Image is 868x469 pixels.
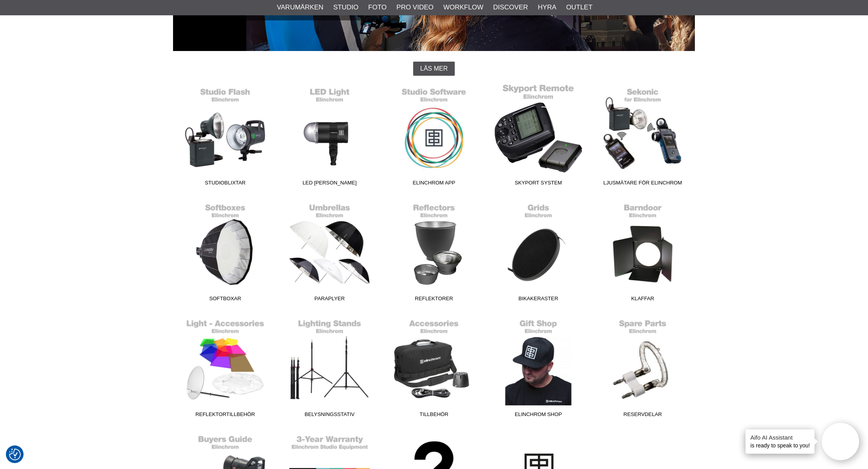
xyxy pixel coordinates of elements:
[277,2,324,13] a: Varumärken
[746,429,815,454] div: is ready to speak to you!
[382,315,486,421] a: Tillbehör
[591,199,695,305] a: Klaffar
[277,179,382,190] span: LED [PERSON_NAME]
[486,295,591,305] span: Bikakeraster
[173,315,277,421] a: Reflektortillbehör
[486,84,591,190] a: Skyport System
[9,449,21,460] img: Revisit consent button
[443,2,483,13] a: Workflow
[750,433,810,442] h4: Aifo AI Assistant
[382,84,486,190] a: Elinchrom App
[333,2,358,13] a: Studio
[173,411,277,421] span: Reflektortillbehör
[382,179,486,190] span: Elinchrom App
[486,179,591,190] span: Skyport System
[277,199,382,305] a: Paraplyer
[277,84,382,190] a: LED [PERSON_NAME]
[396,2,433,13] a: Pro Video
[277,315,382,421] a: Belysningsstativ
[486,199,591,305] a: Bikakeraster
[591,411,695,421] span: Reservdelar
[486,411,591,421] span: Elinchrom Shop
[277,411,382,421] span: Belysningsstativ
[277,295,382,305] span: Paraplyer
[173,179,277,190] span: Studioblixtar
[173,199,277,305] a: Softboxar
[538,2,556,13] a: Hyra
[9,447,21,462] button: Samtyckesinställningar
[591,315,695,421] a: Reservdelar
[420,65,448,72] span: Läs mer
[591,84,695,190] a: Ljusmätare för Elinchrom
[591,179,695,190] span: Ljusmätare för Elinchrom
[566,2,593,13] a: Outlet
[382,199,486,305] a: Reflektorer
[493,2,528,13] a: Discover
[368,2,387,13] a: Foto
[382,295,486,305] span: Reflektorer
[173,295,277,305] span: Softboxar
[382,411,486,421] span: Tillbehör
[173,84,277,190] a: Studioblixtar
[591,295,695,305] span: Klaffar
[486,315,591,421] a: Elinchrom Shop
